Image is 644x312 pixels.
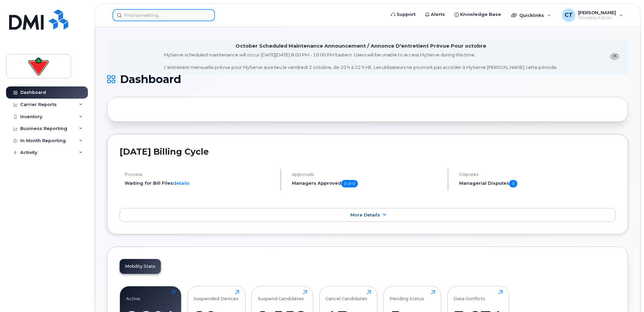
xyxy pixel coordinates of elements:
li: Waiting for Bill Files [125,180,275,186]
div: MyServe scheduled maintenance will occur [DATE][DATE] 8:00 PM - 10:00 PM Eastern. Users will be u... [164,52,558,71]
span: 0 of 0 [341,180,358,187]
span: 0 [509,180,517,187]
h5: Managers Approved [292,180,442,187]
h4: Disputes [459,172,616,177]
div: Cancel Candidates [325,290,367,301]
div: Suspend Candidates [258,290,304,301]
span: Dashboard [120,74,181,84]
h5: Managerial Disputes [459,180,616,187]
button: close notification [610,53,619,60]
div: Active [126,290,140,301]
h2: [DATE] Billing Cycle [120,147,616,157]
div: Pending Status [390,290,424,301]
a: details [173,180,190,186]
h4: Approvals [292,172,442,177]
div: October Scheduled Maintenance Announcement / Annonce D'entretient Prévue Pour octobre [236,43,486,50]
span: More Details [350,212,380,217]
h4: Process [125,172,275,177]
div: Data Conflicts [453,290,485,301]
div: Suspended Devices [194,290,239,301]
